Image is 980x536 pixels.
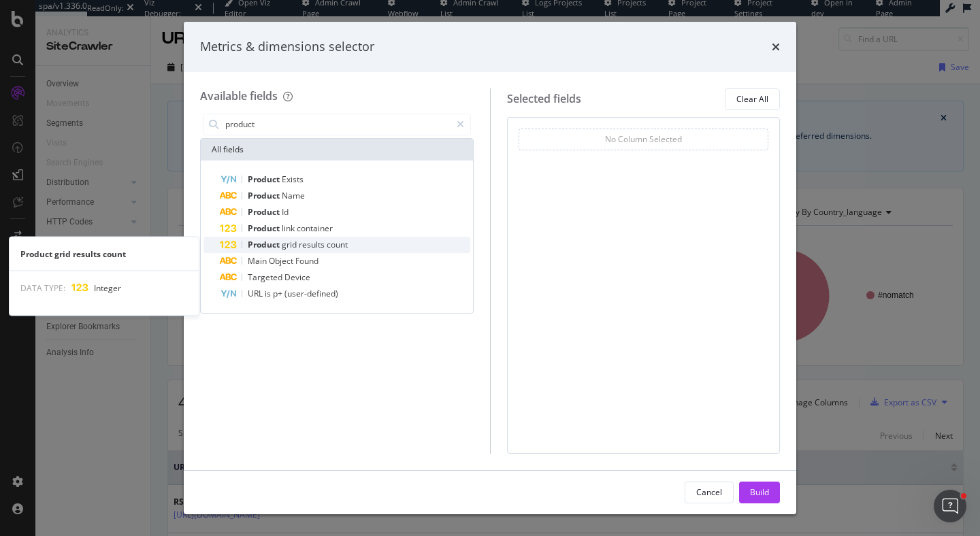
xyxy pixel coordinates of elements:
[10,248,199,260] div: Product grid results count
[200,38,374,56] div: Metrics & dimensions selector
[248,173,282,185] span: Product
[265,288,273,299] span: is
[736,93,768,105] div: Clear All
[248,222,282,234] span: Product
[248,288,265,299] span: URL
[284,288,338,299] span: (user-defined)
[248,206,282,218] span: Product
[685,482,734,503] button: Cancel
[201,139,473,161] div: All fields
[299,239,327,250] span: results
[772,38,780,56] div: times
[224,114,451,135] input: Search by field name
[273,288,284,299] span: p+
[605,133,682,145] div: No Column Selected
[184,22,796,514] div: modal
[750,486,769,498] div: Build
[282,239,299,250] span: grid
[282,173,304,185] span: Exists
[248,255,269,267] span: Main
[248,239,282,250] span: Product
[295,255,318,267] span: Found
[282,206,289,218] span: Id
[200,88,278,103] div: Available fields
[739,482,780,503] button: Build
[269,255,295,267] span: Object
[248,190,282,201] span: Product
[282,222,297,234] span: link
[248,271,284,283] span: Targeted
[297,222,333,234] span: container
[282,190,305,201] span: Name
[696,486,722,498] div: Cancel
[284,271,310,283] span: Device
[725,88,780,110] button: Clear All
[327,239,348,250] span: count
[934,490,966,522] iframe: Intercom live chat
[507,91,581,107] div: Selected fields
